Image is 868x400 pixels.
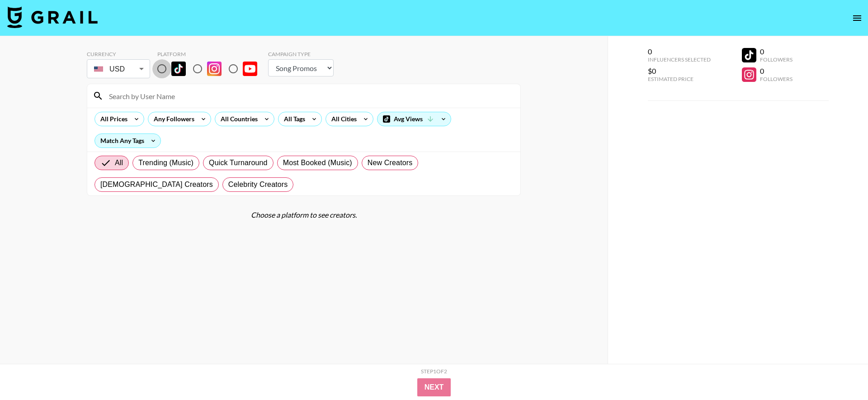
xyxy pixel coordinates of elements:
span: Celebrity Creators [228,179,288,190]
div: $0 [648,67,711,76]
div: All Prices [95,112,129,126]
div: Followers [760,56,793,63]
div: 0 [760,47,793,56]
div: Currency [87,51,150,57]
div: Influencers Selected [648,56,711,63]
div: All Countries [215,112,259,126]
div: Step 1 of 2 [421,368,447,375]
span: Most Booked (Music) [283,157,352,168]
span: Quick Turnaround [209,157,268,168]
span: [DEMOGRAPHIC_DATA] Creators [100,179,213,190]
span: Trending (Music) [138,157,193,168]
div: Platform [157,51,264,57]
div: Campaign Type [268,51,334,57]
div: Followers [760,76,793,82]
button: Next [417,378,451,396]
div: Any Followers [148,112,196,126]
span: New Creators [368,157,413,168]
div: All Tags [278,112,307,126]
img: TikTok [171,62,186,76]
span: All [115,157,123,168]
img: YouTube [243,62,257,76]
div: Match Any Tags [95,134,160,148]
div: USD [89,61,148,77]
div: 0 [648,47,711,56]
div: 0 [760,67,793,76]
div: All Cities [326,112,359,126]
input: Search by User Name [104,89,515,103]
div: Estimated Price [648,76,711,82]
img: Grail Talent [7,6,98,28]
div: Choose a platform to see creators. [87,210,521,219]
div: Avg Views [377,112,451,126]
img: Instagram [207,62,222,76]
iframe: Drift Widget Chat Controller [823,355,857,389]
button: open drawer [848,9,866,27]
